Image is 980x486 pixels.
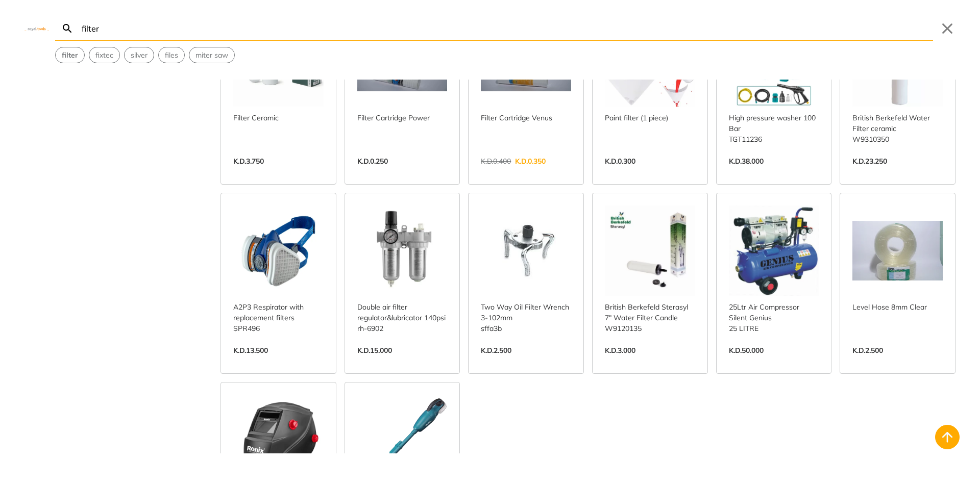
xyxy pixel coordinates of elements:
div: Suggestion: silver [124,47,154,63]
span: silver [131,50,148,61]
strong: filter [62,50,78,60]
img: Close [24,26,49,31]
button: Select suggestion: fixtec [89,47,119,63]
svg: Search [61,22,73,35]
button: Select suggestion: silver [125,47,154,63]
div: Suggestion: filter [55,47,85,63]
div: Suggestion: files [158,47,185,63]
button: Close [939,20,955,37]
div: Suggestion: fixtec [89,47,120,63]
input: Search… [80,16,933,40]
button: Select suggestion: filter [56,47,84,63]
svg: Back to top [939,429,955,445]
button: Select suggestion: files [159,47,184,63]
span: files [165,50,178,61]
div: Suggestion: miter saw [189,47,235,63]
button: Back to top [935,425,960,449]
span: fixtec [95,50,113,61]
span: miter saw [195,50,228,61]
button: Select suggestion: miter saw [189,47,234,63]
